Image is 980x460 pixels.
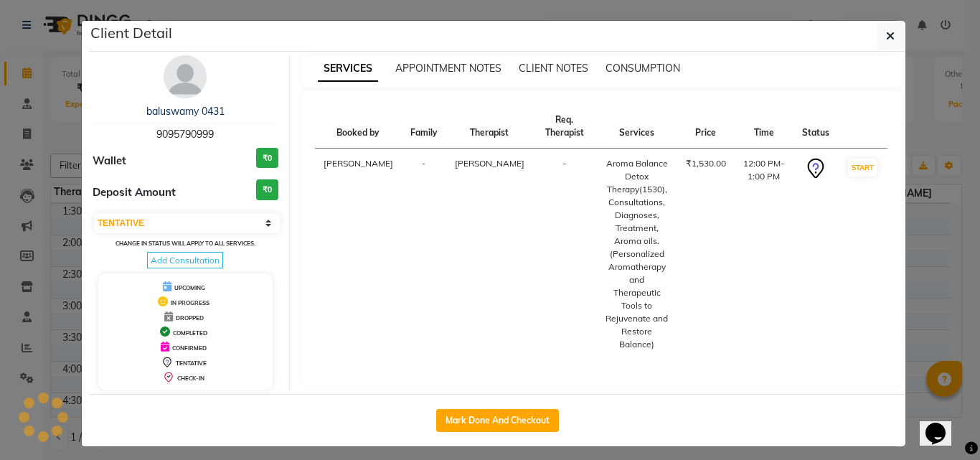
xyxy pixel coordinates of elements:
div: Aroma Balance Detox Therapy(1530), Consultations, Diagnoses, Treatment, Aroma oils.(Personalized ... [605,157,669,351]
th: Time [735,105,793,149]
th: Price [677,105,735,149]
a: baluswamy 0431 [146,105,225,118]
td: 12:00 PM-1:00 PM [735,149,793,360]
span: DROPPED [176,314,204,321]
th: Services [596,105,677,149]
td: - [533,149,597,360]
span: 9095790999 [156,128,214,141]
span: CONFIRMED [172,344,207,352]
span: IN PROGRESS [171,299,209,306]
span: Wallet [93,153,126,169]
span: COMPLETED [173,329,207,337]
span: [PERSON_NAME] [455,158,524,169]
th: Booked by [315,105,402,149]
button: START [848,159,877,177]
span: CLIENT NOTES [519,62,588,75]
h5: Client Detail [90,22,172,44]
span: TENTATIVE [176,360,207,367]
iframe: chat widget [920,403,966,446]
th: Therapist [446,105,533,149]
span: Add Consultation [147,252,223,268]
span: APPOINTMENT NOTES [395,62,501,75]
td: [PERSON_NAME] [315,149,402,360]
span: CONSUMPTION [606,62,680,75]
button: Mark Done And Checkout [436,409,559,432]
span: CHECK-IN [177,375,204,382]
div: ₹1,530.00 [686,157,726,170]
th: Req. Therapist [533,105,597,149]
span: UPCOMING [174,284,205,291]
th: Family [402,105,446,149]
span: Deposit Amount [93,184,176,201]
small: Change in status will apply to all services. [116,240,255,247]
img: avatar [164,55,207,98]
h3: ₹0 [256,179,278,200]
th: Status [793,105,838,149]
td: - [402,149,446,360]
h3: ₹0 [256,148,278,169]
span: SERVICES [318,56,378,82]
